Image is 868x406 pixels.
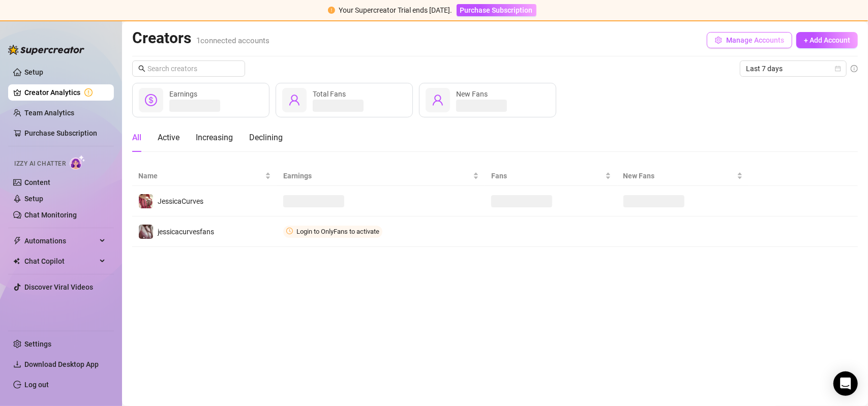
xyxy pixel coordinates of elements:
[132,28,270,48] h2: Creators
[833,371,858,396] div: Open Intercom Messenger
[24,178,50,186] a: Content
[24,109,74,117] a: Team Analytics
[196,36,270,45] span: 1 connected accounts
[485,166,617,186] th: Fans
[138,170,263,181] span: Name
[13,360,21,368] span: download
[24,211,77,219] a: Chat Monitoring
[746,61,841,76] span: Last 7 days
[457,4,536,16] button: Purchase Subscription
[288,94,301,106] span: user
[286,228,293,234] span: clock-circle
[457,6,536,14] a: Purchase Subscription
[796,32,858,48] button: + Add Account
[139,225,153,239] img: jessicacurvesfans
[24,84,106,101] a: Creator Analytics exclamation-circle
[196,132,233,144] div: Increasing
[623,170,735,181] span: New Fans
[24,195,43,203] a: Setup
[132,132,141,144] div: All
[24,233,97,249] span: Automations
[835,66,841,72] span: calendar
[715,37,722,44] span: setting
[491,170,603,181] span: Fans
[296,228,379,235] span: Login to OnlyFans to activate
[70,155,85,170] img: AI Chatter
[851,65,858,72] span: info-circle
[707,32,792,48] button: Manage Accounts
[328,7,335,14] span: exclamation-circle
[24,360,99,368] span: Download Desktop App
[132,166,277,186] th: Name
[804,36,850,44] span: + Add Account
[169,90,197,98] span: Earnings
[339,6,453,14] span: Your Supercreator Trial ends [DATE].
[13,237,21,245] span: thunderbolt
[8,45,84,55] img: logo-BBDzfeDw.svg
[147,63,231,74] input: Search creators
[617,166,749,186] th: New Fans
[145,94,157,106] span: dollar-circle
[726,36,784,44] span: Manage Accounts
[158,132,179,144] div: Active
[24,129,97,137] a: Purchase Subscription
[313,90,346,98] span: Total Fans
[24,340,51,348] a: Settings
[14,159,66,169] span: Izzy AI Chatter
[24,381,49,389] a: Log out
[158,228,214,236] span: jessicacurvesfans
[460,6,533,14] span: Purchase Subscription
[138,65,145,72] span: search
[432,94,444,106] span: user
[456,90,488,98] span: New Fans
[283,170,471,181] span: Earnings
[24,283,93,291] a: Discover Viral Videos
[24,253,97,269] span: Chat Copilot
[249,132,283,144] div: Declining
[24,68,43,76] a: Setup
[139,194,153,208] img: JessicaCurves
[13,258,20,265] img: Chat Copilot
[277,166,485,186] th: Earnings
[158,197,203,205] span: JessicaCurves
